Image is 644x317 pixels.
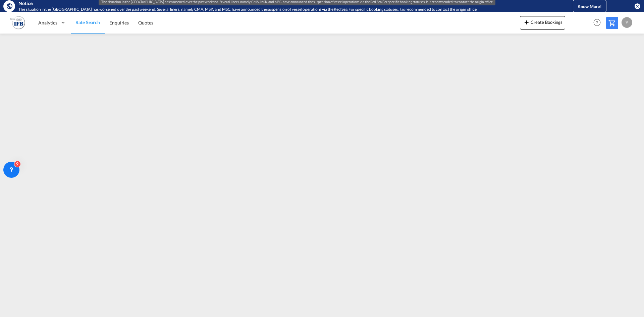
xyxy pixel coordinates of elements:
[10,15,25,30] img: b628ab10256c11eeb52753acbc15d091.png
[523,18,531,26] md-icon: icon-plus 400-fg
[6,3,13,9] md-icon: icon-earth
[34,12,71,34] div: Analytics
[520,16,565,30] button: icon-plus 400-fgCreate Bookings
[133,12,158,34] a: Quotes
[622,17,632,28] div: Y
[591,17,603,28] span: Help
[105,12,133,34] a: Enquiries
[591,17,606,29] div: Help
[38,19,57,26] span: Analytics
[71,12,105,34] a: Rate Search
[634,3,641,9] button: icon-close-circle
[75,19,100,25] span: Rate Search
[138,20,153,25] span: Quotes
[109,20,129,25] span: Enquiries
[578,4,602,9] span: Know More!
[18,7,545,12] div: The situation in the Red Sea has worsened over the past weekend. Several liners, namely CMA, MSK,...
